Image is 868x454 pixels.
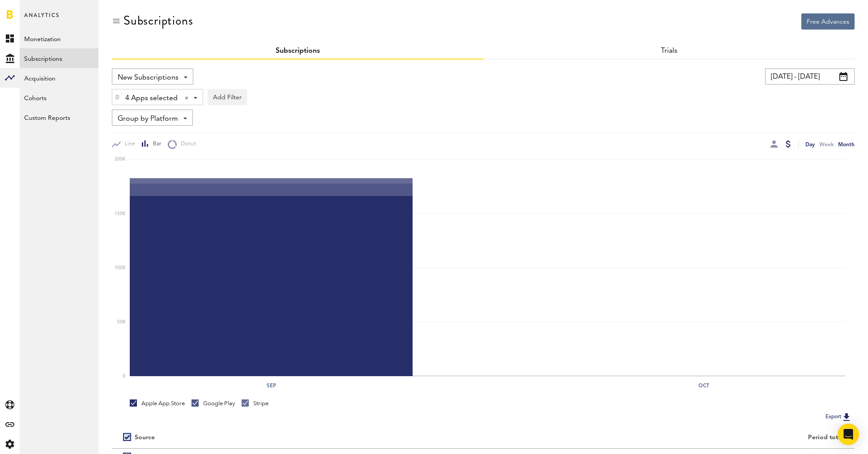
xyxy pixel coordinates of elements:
a: Custom Reports [20,107,98,127]
text: 100K [115,266,126,270]
div: Apple App Store [130,399,185,407]
text: 150K [115,212,126,216]
div: Clear [185,96,188,100]
div: Google Play [191,399,235,407]
img: Export [841,412,852,422]
text: Oct [698,382,709,390]
span: Support [19,6,51,14]
div: Stripe [242,399,268,407]
text: 0 [123,374,125,378]
a: Cohorts [20,88,98,107]
div: Day [805,140,815,149]
text: 50K [117,320,126,324]
button: Export [823,411,855,423]
span: Analytics [24,10,60,29]
div: Month [838,140,855,149]
span: Donut [177,140,196,148]
div: Open Intercom Messenger [838,424,859,445]
span: Bar [149,140,161,148]
div: Source [135,434,155,441]
a: Acquisition [20,68,98,88]
div: Period total [494,434,843,441]
span: 4 Apps selected [125,91,178,106]
a: Trials [661,47,677,55]
text: 200K [115,157,126,161]
text: Sep [267,382,276,390]
span: Group by Platform [118,111,178,127]
div: Subscriptions [123,13,193,28]
button: Free Advances [801,13,855,30]
a: Subscriptions [276,47,320,55]
span: Line [121,140,135,148]
button: Add Filter [208,89,247,105]
span: New Subscriptions [118,70,179,85]
div: Delete [112,89,122,105]
div: Week [819,140,834,149]
img: trash_awesome_blue.svg [115,94,120,100]
a: Monetization [20,29,98,48]
a: Subscriptions [20,48,98,68]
